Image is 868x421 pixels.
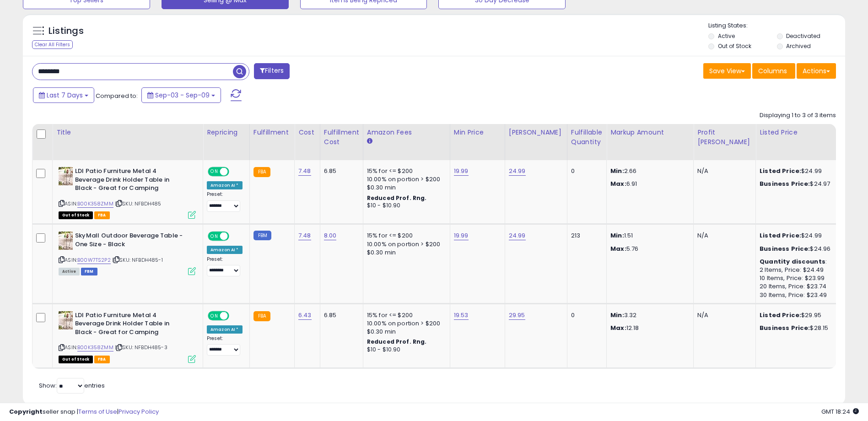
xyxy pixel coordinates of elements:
[760,258,836,266] div: :
[367,346,443,354] div: $10 - $10.90
[610,244,626,253] strong: Max:
[298,167,311,176] a: 7.48
[207,256,243,277] div: Preset:
[454,167,469,176] a: 19.99
[9,407,43,416] strong: Copyright
[610,245,686,253] p: 5.76
[228,312,243,319] span: OFF
[760,274,836,282] div: 10 Items, Price: $23.99
[367,338,427,345] b: Reduced Prof. Rng.
[760,167,836,175] div: $24.99
[324,167,356,175] div: 6.85
[141,87,221,103] button: Sep-03 - Sep-09
[367,202,443,210] div: $10 - $10.90
[367,137,372,146] small: Amazon Fees.
[610,180,686,188] p: 6.91
[703,63,751,79] button: Save View
[760,257,825,266] b: Quantity discounts
[758,66,787,76] span: Columns
[697,311,749,319] div: N/A
[77,344,113,351] a: B00K358ZMM
[59,311,196,362] div: ASIN:
[207,128,246,137] div: Repricing
[610,167,624,175] strong: Min:
[298,231,311,240] a: 7.48
[324,128,359,147] div: Fulfillment Cost
[610,128,690,137] div: Markup Amount
[786,42,811,50] label: Archived
[454,128,501,137] div: Min Price
[253,311,270,321] small: FBA
[760,324,836,332] div: $28.15
[760,311,801,319] b: Listed Price:
[207,246,243,254] div: Amazon AI *
[760,282,836,291] div: 20 Items, Price: $23.74
[821,407,859,416] span: 2025-09-17 18:24 GMT
[509,167,526,176] a: 24.99
[209,232,220,240] span: ON
[253,167,270,177] small: FBA
[78,407,117,416] a: Terms of Use
[209,312,220,319] span: ON
[47,91,83,100] span: Last 7 Days
[253,128,291,137] div: Fulfillment
[760,245,836,253] div: $24.96
[708,22,845,30] p: Listing States:
[760,232,836,240] div: $24.99
[75,311,186,339] b: LDI Patio Furniture Metal 4 Beverage Drink Holder Table in Black - Great for Camping
[298,128,316,137] div: Cost
[254,63,290,79] button: Filters
[760,167,801,175] b: Listed Price:
[298,311,312,320] a: 6.43
[760,324,810,332] b: Business Price:
[454,311,469,320] a: 19.53
[752,63,795,79] button: Columns
[509,311,525,320] a: 29.95
[697,128,752,147] div: Profit [PERSON_NAME]
[119,407,159,416] a: Privacy Policy
[207,335,243,356] div: Preset:
[571,311,599,319] div: 0
[228,232,243,240] span: OFF
[155,91,210,100] span: Sep-03 - Sep-09
[610,179,626,188] strong: Max:
[571,128,603,147] div: Fulfillable Quantity
[59,268,80,275] span: All listings currently available for purchase on Amazon
[610,167,686,175] p: 2.66
[49,25,84,38] h5: Listings
[228,168,243,176] span: OFF
[59,211,93,219] span: All listings that are currently out of stock and unavailable for purchase on Amazon
[697,167,749,175] div: N/A
[115,200,162,207] span: | SKU: NFBDH485
[94,356,110,363] span: FBA
[367,232,443,240] div: 15% for <= $200
[96,92,138,100] span: Compared to:
[77,200,113,208] a: B00K358ZMM
[760,266,836,274] div: 2 Items, Price: $24.49
[367,240,443,248] div: 10.00% on portion > $200
[367,175,443,184] div: 10.00% on portion > $200
[610,232,686,240] p: 1.51
[207,191,243,212] div: Preset:
[59,167,196,218] div: ASIN:
[509,128,563,137] div: [PERSON_NAME]
[75,167,186,195] b: LDI Patio Furniture Metal 4 Beverage Drink Holder Table in Black - Great for Camping
[367,319,443,328] div: 10.00% on portion > $200
[56,128,199,137] div: Title
[367,184,443,192] div: $0.30 min
[81,268,97,275] span: FBM
[94,211,110,219] span: FBA
[367,167,443,175] div: 15% for <= $200
[760,179,810,188] b: Business Price:
[33,87,94,103] button: Last 7 Days
[367,194,427,202] b: Reduced Prof. Rng.
[59,167,73,185] img: 51+sSo5wF7L._SL40_.jpg
[571,232,599,240] div: 213
[367,128,446,137] div: Amazon Fees
[324,311,356,319] div: 6.85
[39,381,105,390] span: Show: entries
[697,232,749,240] div: N/A
[454,231,469,240] a: 19.99
[59,311,73,329] img: 51+sSo5wF7L._SL40_.jpg
[324,231,337,240] a: 8.00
